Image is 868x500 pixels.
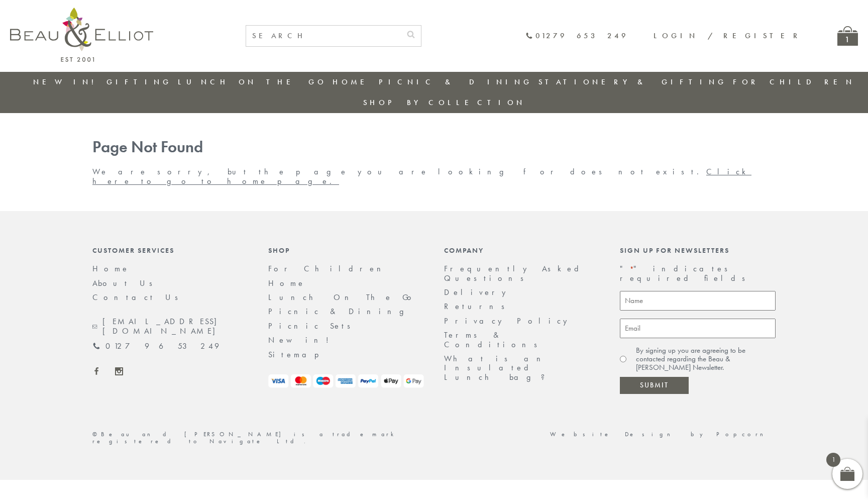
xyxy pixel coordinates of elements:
[620,377,689,394] input: Submit
[444,353,553,382] a: What is an Insulated Lunch bag?
[654,31,802,41] a: Login / Register
[333,77,373,87] a: Home
[620,291,776,311] input: Name
[92,317,248,336] a: [EMAIL_ADDRESS][DOMAIN_NAME]
[82,431,434,445] div: ©Beau and [PERSON_NAME] is a trademark registered to Navigate Ltd.
[444,287,511,297] a: Delivery
[444,246,600,254] div: Company
[538,77,727,87] a: Stationery & Gifting
[92,166,751,186] a: Click here to go to home page.
[246,26,401,46] input: SEARCH
[550,430,776,438] a: Website Design by Popcorn
[636,346,776,372] label: By signing up you are agreeing to be contacted regarding the Beau & [PERSON_NAME] Newsletter.
[82,138,786,186] div: We are sorry, but the page you are looking for does not exist.
[444,330,544,349] a: Terms & Conditions
[92,278,159,288] a: About Us
[444,316,573,326] a: Privacy Policy
[106,77,172,87] a: Gifting
[92,138,776,157] h1: Page Not Found
[620,264,776,283] p: " " indicates required fields
[10,8,153,62] img: logo
[379,77,532,87] a: Picnic & Dining
[363,97,525,108] a: Shop by collection
[92,263,130,274] a: Home
[92,292,185,303] a: Contact Us
[837,26,858,46] a: 1
[268,246,424,254] div: Shop
[178,77,327,87] a: Lunch On The Go
[268,374,424,388] img: payment-logos.png
[268,263,389,274] a: For Children
[268,321,357,331] a: Picnic Sets
[444,263,585,283] a: Frequently Asked Questions
[33,77,100,87] a: New in!
[444,301,511,312] a: Returns
[620,319,776,338] input: Email
[525,32,628,40] a: 01279 653 249
[268,306,414,317] a: Picnic & Dining
[92,246,248,254] div: Customer Services
[733,77,855,87] a: For Children
[826,453,840,467] span: 1
[268,292,417,303] a: Lunch On The Go
[92,342,219,351] a: 01279 653 249
[268,349,333,360] a: Sitemap
[268,335,336,345] a: New in!
[268,278,305,288] a: Home
[620,246,776,254] div: Sign up for newsletters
